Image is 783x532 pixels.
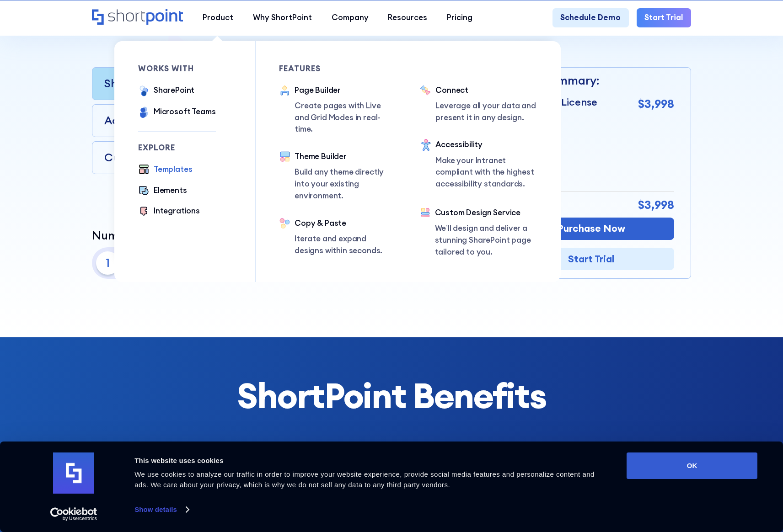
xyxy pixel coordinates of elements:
[53,452,94,494] img: logo
[253,12,312,24] div: Why ShortPoint
[138,85,195,98] a: SharePoint
[279,85,397,135] a: Page BuilderCreate pages with Live and Grid Modes in real-time.
[435,207,537,219] div: Custom Design Service
[92,376,691,415] h2: ShortPoint Benefits
[104,112,171,129] p: Accessibility
[138,65,216,73] div: works with
[154,106,215,118] div: Microsoft Teams
[92,9,183,26] a: Home
[508,72,675,90] p: Order Summary:
[154,185,187,197] div: Elements
[138,144,216,152] div: Explore
[295,218,397,229] div: Copy & Paste
[508,248,675,270] a: Start Trial
[104,75,210,92] p: ShortPoint Package
[388,12,427,24] div: Resources
[420,207,537,259] a: Custom Design ServiceWe’ll design and deliver a stunning SharePoint page tailored to you.
[435,100,537,123] p: Leverage all your data and present it in any design.
[295,166,397,202] p: Build any theme directly into your existing environment.
[154,85,194,96] div: SharePoint
[134,455,606,466] div: This website uses cookies
[138,164,193,177] a: Templates
[447,12,472,24] div: Pricing
[134,503,188,516] a: Show details
[154,164,192,176] div: Templates
[279,151,397,202] a: Theme BuilderBuild any theme directly into your existing environment.
[92,229,207,243] p: Number of Designers
[637,8,691,28] a: Start Trial
[138,185,187,198] a: Elements
[92,229,225,243] a: Number of Designers
[378,8,437,28] a: Resources
[154,205,200,217] div: Integrations
[332,12,369,24] div: Company
[508,218,675,240] a: Purchase Now
[279,218,397,257] a: Copy & PasteIterate and expand designs within seconds.
[627,452,757,479] button: OK
[638,95,674,113] p: $3,998
[295,100,397,135] p: Create pages with Live and Grid Modes in real-time.
[435,85,537,96] div: Connect
[104,150,227,164] p: Custom Design Service
[193,8,243,28] a: Product
[96,251,119,275] p: 1
[295,85,397,96] div: Page Builder
[138,106,216,120] a: Microsoft Teams
[243,8,322,28] a: Why ShortPoint
[34,507,114,521] a: Usercentrics Cookiebot - opens in a new window
[134,470,595,489] span: We use cookies to analyze our traffic in order to improve your website experience, provide social...
[295,151,397,163] div: Theme Builder
[322,8,378,28] a: Company
[435,155,537,190] p: Make your Intranet compliant with the highest accessibility standards.
[638,196,674,214] p: $3,998
[552,8,628,28] a: Schedule Demo
[420,139,537,191] a: AccessibilityMake your Intranet compliant with the highest accessibility standards.
[138,205,200,218] a: Integrations
[435,139,537,151] div: Accessibility
[437,8,483,28] a: Pricing
[435,223,537,258] p: We’ll design and deliver a stunning SharePoint page tailored to you.
[279,65,397,73] div: Features
[295,233,397,256] p: Iterate and expand designs within seconds.
[203,12,233,24] div: Product
[420,85,537,124] a: ConnectLeverage all your data and present it in any design.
